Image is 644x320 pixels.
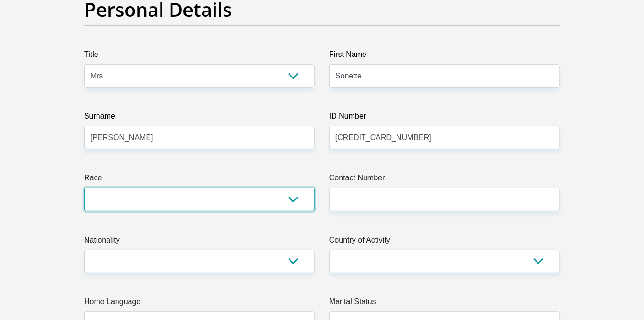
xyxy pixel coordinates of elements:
label: ID Number [329,110,560,126]
label: First Name [329,49,560,64]
label: Race [84,172,315,188]
label: Marital Status [329,296,560,311]
label: Nationality [84,234,315,250]
input: ID Number [329,126,560,149]
label: Title [84,49,315,64]
label: Country of Activity [329,234,560,250]
label: Home Language [84,296,315,311]
label: Surname [84,110,315,126]
input: First Name [329,64,560,88]
input: Contact Number [329,188,560,211]
label: Contact Number [329,172,560,188]
input: Surname [84,126,315,149]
